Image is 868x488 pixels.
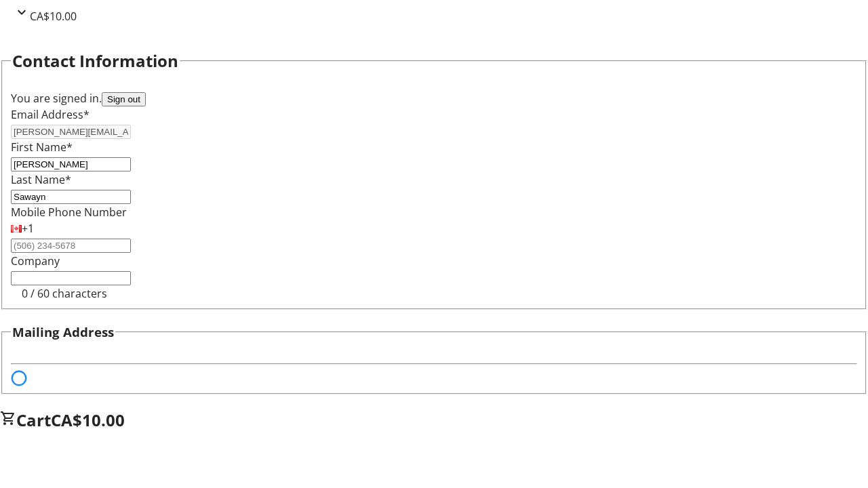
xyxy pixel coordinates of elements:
span: CA$10.00 [51,409,125,431]
button: Sign out [102,92,146,106]
h3: Mailing Address [12,323,114,342]
label: First Name* [11,140,73,155]
h2: Contact Information [12,49,178,73]
span: Cart [16,409,51,431]
label: Email Address* [11,107,90,122]
input: (506) 234-5678 [11,239,131,253]
span: CA$10.00 [30,9,77,24]
tr-character-limit: 0 / 60 characters [22,286,107,301]
label: Mobile Phone Number [11,205,127,220]
label: Last Name* [11,172,71,187]
div: You are signed in. [11,90,857,106]
label: Company [11,253,60,268]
